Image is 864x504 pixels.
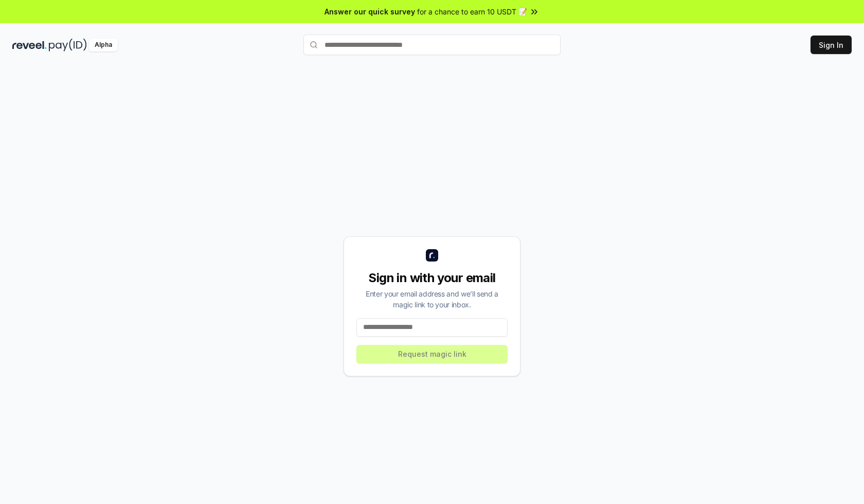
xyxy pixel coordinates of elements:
[89,39,118,51] div: Alpha
[811,36,852,54] button: Sign In
[356,270,508,286] div: Sign in with your email
[417,6,527,17] span: for a chance to earn 10 USDT 📝
[12,39,47,51] img: reveel_dark
[325,6,415,17] span: Answer our quick survey
[49,39,87,51] img: pay_id
[356,288,508,310] div: Enter your email address and we’ll send a magic link to your inbox.
[426,249,438,262] img: logo_small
